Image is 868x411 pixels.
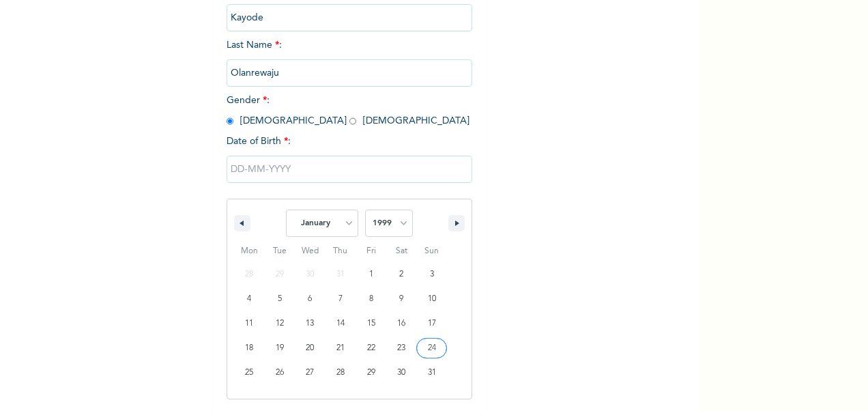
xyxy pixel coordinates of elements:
button: 10 [416,287,447,311]
button: 3 [416,262,447,287]
span: 16 [397,311,405,336]
span: 31 [428,360,436,385]
span: 12 [276,311,284,336]
span: 8 [369,287,373,311]
button: 18 [234,336,265,360]
span: 17 [428,311,436,336]
button: 16 [386,311,417,336]
span: 13 [306,311,314,336]
button: 30 [386,360,417,385]
button: 17 [416,311,447,336]
button: 31 [416,360,447,385]
span: Last Name : [227,40,472,78]
input: Enter your last name [227,59,472,87]
button: 24 [416,336,447,360]
button: 25 [234,360,265,385]
span: 1 [369,262,373,287]
span: Wed [295,240,325,262]
span: 15 [367,311,375,336]
span: 29 [367,360,375,385]
button: 28 [325,360,356,385]
button: 13 [295,311,325,336]
span: 6 [308,287,312,311]
span: 20 [306,336,314,360]
button: 1 [356,262,386,287]
button: 20 [295,336,325,360]
button: 2 [386,262,417,287]
span: 27 [306,360,314,385]
span: 19 [276,336,284,360]
span: 25 [245,360,253,385]
input: DD-MM-YYYY [227,156,472,183]
button: 23 [386,336,417,360]
button: 27 [295,360,325,385]
span: Tue [265,240,295,262]
button: 5 [265,287,295,311]
span: 23 [397,336,405,360]
button: 6 [295,287,325,311]
button: 7 [325,287,356,311]
span: 24 [428,336,436,360]
span: 11 [245,311,253,336]
span: Fri [356,240,386,262]
span: 5 [278,287,282,311]
span: 26 [276,360,284,385]
span: Mon [234,240,265,262]
button: 21 [325,336,356,360]
span: 18 [245,336,253,360]
span: Gender : [DEMOGRAPHIC_DATA] [DEMOGRAPHIC_DATA] [227,96,469,126]
span: 22 [367,336,375,360]
button: 19 [265,336,295,360]
button: 11 [234,311,265,336]
button: 26 [265,360,295,385]
span: 28 [336,360,345,385]
span: Sun [416,240,447,262]
span: 14 [336,311,345,336]
button: 4 [234,287,265,311]
button: 9 [386,287,417,311]
span: 30 [397,360,405,385]
span: Sat [386,240,417,262]
button: 15 [356,311,386,336]
span: 4 [247,287,251,311]
button: 22 [356,336,386,360]
button: 12 [265,311,295,336]
span: 2 [399,262,403,287]
span: 7 [338,287,343,311]
span: 9 [399,287,403,311]
button: 29 [356,360,386,385]
span: 3 [430,262,434,287]
input: Enter your first name [227,4,472,31]
span: 21 [336,336,345,360]
span: Thu [325,240,356,262]
button: 8 [356,287,386,311]
button: 14 [325,311,356,336]
span: 10 [428,287,436,311]
span: Date of Birth : [227,134,291,149]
